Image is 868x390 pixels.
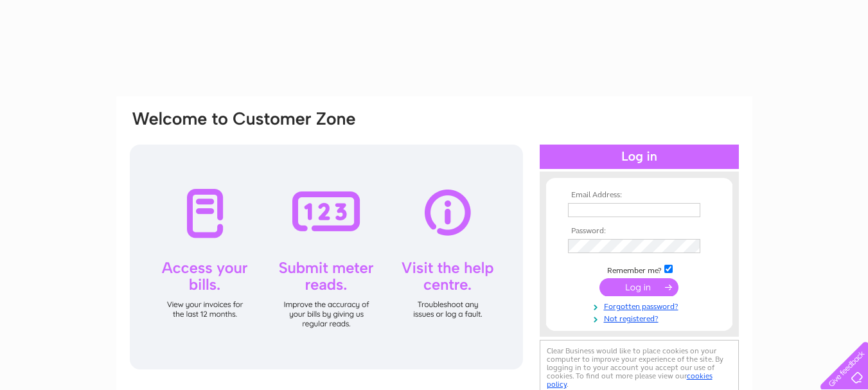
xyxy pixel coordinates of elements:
[568,312,714,324] a: Not registered?
[568,299,714,312] a: Forgotten password?
[547,371,713,389] a: cookies policy
[565,263,714,276] td: Remember me?
[599,278,678,296] input: Submit
[565,227,714,236] th: Password:
[565,191,714,200] th: Email Address:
